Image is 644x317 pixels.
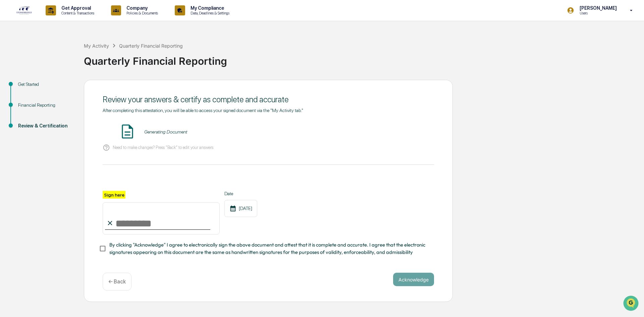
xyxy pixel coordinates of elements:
span: By clicking "Acknowledge" I agree to electronically sign the above document and attest that it is... [109,241,429,256]
span: Preclearance [13,85,43,91]
p: Company [121,5,161,11]
p: How can we help? [7,14,122,25]
div: Financial Reporting [18,102,73,109]
p: [PERSON_NAME] [574,5,620,11]
div: 🔎 [7,98,12,103]
div: Quarterly Financial Reporting [119,43,183,49]
div: 🗄️ [49,85,54,91]
div: Generating Document [144,129,187,135]
p: Users [574,11,620,15]
label: Date [224,191,257,196]
a: 🔎Data Lookup [4,95,45,107]
a: 🗄️Attestations [46,82,86,94]
img: logo [16,6,32,15]
button: Start new chat [114,53,122,61]
div: Start new chat [23,51,110,58]
span: Pylon [67,114,81,119]
span: After completing this attestation, you will be able to access your signed document via the "My Ac... [103,108,303,113]
div: Review your answers & certify as complete and accurate [103,95,434,104]
p: Get Approval [56,5,98,11]
div: Review & Certification [18,122,73,129]
img: 1746055101610-c473b297-6a78-478c-a979-82029cc54cd1 [7,51,19,63]
a: Powered byPylon [47,113,81,119]
div: Get Started [18,81,73,88]
div: [DATE] [224,200,257,217]
div: We're available if you need us! [23,58,85,63]
div: Quarterly Financial Reporting [84,50,641,67]
button: Acknowledge [393,273,434,286]
a: 🖐️Preclearance [4,82,46,94]
p: Content & Transactions [56,11,98,15]
p: ← Back [108,278,126,285]
p: Policies & Documents [121,11,161,15]
span: Attestations [55,85,83,91]
img: Document Icon [119,123,136,140]
iframe: Open customer support [623,295,641,313]
p: Need to make changes? Press "Back" to edit your answers [113,145,213,150]
span: Data Lookup [13,97,42,104]
p: Data, Deadlines & Settings [185,11,233,15]
p: My Compliance [185,5,233,11]
div: 🖐️ [7,85,12,91]
div: My Activity [84,43,109,49]
label: Sign here [103,191,125,199]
